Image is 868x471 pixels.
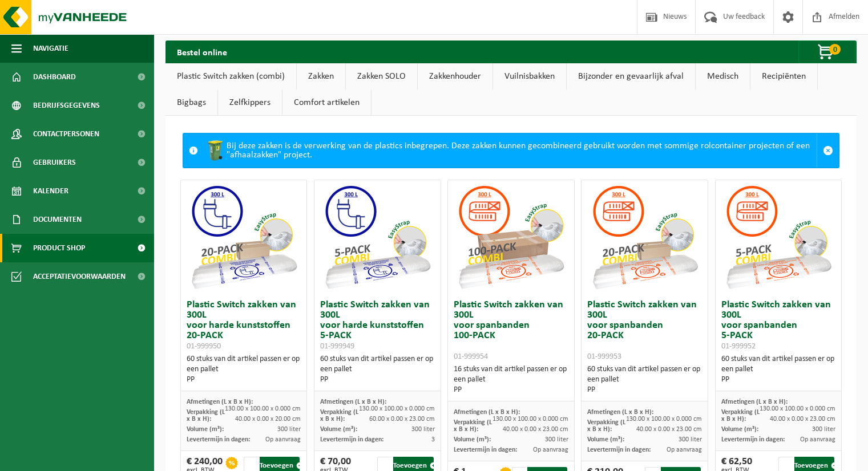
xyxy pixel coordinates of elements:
[454,300,568,362] h3: Plastic Switch zakken van 300L voor spanbanden 100-PACK
[187,342,221,351] span: 01-999950
[454,419,492,433] span: Verpakking (L x B x H):
[798,40,855,63] button: 0
[187,436,250,443] span: Levertermijn in dagen:
[817,133,839,168] a: Sluit melding
[204,133,817,168] div: Bij deze zakken is de verwerking van de plastics inbegrepen. Deze zakken kunnen gecombineerd gebr...
[33,262,126,291] span: Acceptatievoorwaarden
[587,352,621,361] span: 01-999953
[760,405,835,412] span: 130.00 x 100.00 x 0.000 cm
[33,91,100,120] span: Bedrijfsgegevens
[369,416,435,423] span: 60.00 x 0.00 x 23.00 cm
[696,63,750,90] a: Medisch
[411,426,435,433] span: 300 liter
[587,385,701,395] div: PP
[587,419,625,433] span: Verpakking (L x B x H):
[320,436,383,443] span: Levertermijn in dagen:
[187,375,301,385] div: PP
[33,177,68,205] span: Kalender
[454,446,517,453] span: Levertermijn in dagen:
[454,385,568,395] div: PP
[588,180,702,294] img: 01-999953
[587,300,701,362] h3: Plastic Switch zakken van 300L voor spanbanden 20-PACK
[721,354,835,385] div: 60 stuks van dit artikel passen er op een pallet
[320,354,434,385] div: 60 stuks van dit artikel passen er op een pallet
[587,409,653,416] span: Afmetingen (L x B x H):
[721,180,835,294] img: 01-999952
[626,416,702,423] span: 130.00 x 100.00 x 0.000 cm
[187,399,253,405] span: Afmetingen (L x B x H):
[320,375,434,385] div: PP
[320,399,386,405] span: Afmetingen (L x B x H):
[721,426,758,433] span: Volume (m³):
[187,300,301,351] h3: Plastic Switch zakken van 300L voor harde kunststoffen 20-PACK
[454,409,520,416] span: Afmetingen (L x B x H):
[750,63,817,90] a: Recipiënten
[454,180,568,294] img: 01-999954
[587,436,624,443] span: Volume (m³):
[33,63,76,91] span: Dashboard
[320,426,357,433] span: Volume (m³):
[320,342,354,351] span: 01-999949
[320,409,358,423] span: Verpakking (L x B x H):
[679,436,702,443] span: 300 liter
[454,352,488,361] span: 01-999954
[721,399,788,405] span: Afmetingen (L x B x H):
[165,63,296,90] a: Plastic Switch zakken (combi)
[493,63,566,90] a: Vuilnisbakken
[297,63,345,90] a: Zakken
[721,436,785,443] span: Levertermijn in dagen:
[33,234,85,262] span: Product Shop
[667,446,702,453] span: Op aanvraag
[587,364,701,395] div: 60 stuks van dit artikel passen er op een pallet
[431,436,435,443] span: 3
[187,409,225,423] span: Verpakking (L x B x H):
[320,180,434,294] img: 01-999949
[225,405,301,412] span: 130.00 x 100.00 x 0.000 cm
[33,120,99,148] span: Contactpersonen
[33,205,82,234] span: Documenten
[721,300,835,351] h3: Plastic Switch zakken van 300L voor spanbanden 5-PACK
[187,426,224,433] span: Volume (m³):
[636,426,702,433] span: 40.00 x 0.00 x 23.00 cm
[235,416,301,423] span: 40.00 x 0.00 x 20.00 cm
[165,90,217,116] a: Bigbags
[492,416,568,423] span: 130.00 x 100.00 x 0.000 cm
[454,364,568,395] div: 16 stuks van dit artikel passen er op een pallet
[503,426,568,433] span: 40.00 x 0.00 x 23.00 cm
[277,426,301,433] span: 300 liter
[567,63,695,90] a: Bijzonder en gevaarlijk afval
[800,436,835,443] span: Op aanvraag
[265,436,301,443] span: Op aanvraag
[418,63,492,90] a: Zakkenhouder
[545,436,568,443] span: 300 liter
[33,34,68,63] span: Navigatie
[812,426,835,433] span: 300 liter
[346,63,417,90] a: Zakken SOLO
[165,40,239,63] h2: Bestel online
[770,416,835,423] span: 40.00 x 0.00 x 23.00 cm
[33,148,76,177] span: Gebruikers
[218,90,282,116] a: Zelfkippers
[533,446,568,453] span: Op aanvraag
[320,300,434,351] h3: Plastic Switch zakken van 300L voor harde kunststoffen 5-PACK
[282,90,371,116] a: Comfort artikelen
[721,409,760,423] span: Verpakking (L x B x H):
[204,139,227,162] img: WB-0240-HPE-GN-50.png
[187,354,301,385] div: 60 stuks van dit artikel passen er op een pallet
[721,342,756,351] span: 01-999952
[721,375,835,385] div: PP
[187,180,301,294] img: 01-999950
[587,446,651,453] span: Levertermijn in dagen:
[829,44,841,55] span: 0
[359,405,435,412] span: 130.00 x 100.00 x 0.000 cm
[454,436,491,443] span: Volume (m³):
